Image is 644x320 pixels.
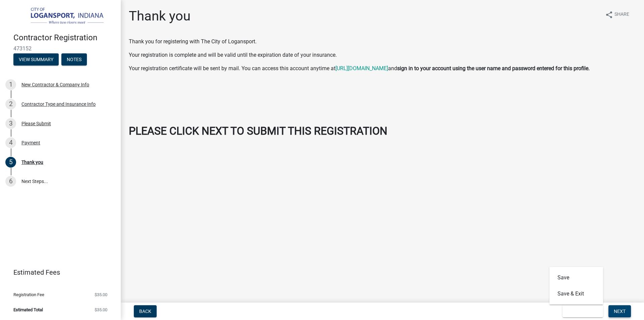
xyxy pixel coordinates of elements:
[614,11,629,19] span: Share
[5,99,16,109] div: 2
[61,53,87,65] button: Notes
[562,305,603,317] button: Save & Exit
[13,292,44,297] span: Registration Fee
[95,292,107,297] span: $35.00
[5,137,16,148] div: 4
[21,102,96,106] div: Contractor Type and Insurance Info
[129,125,387,137] strong: PLEASE CLICK NEXT TO SUBMIT THIS REGISTRATION
[129,8,191,24] h1: Thank you
[13,7,110,26] img: City of Logansport, Indiana
[5,266,110,279] a: Estimated Fees
[129,64,636,73] p: Your registration certificate will be sent by mail. You can access this account anytime at and
[134,305,157,317] button: Back
[335,65,388,72] a: [URL][DOMAIN_NAME]
[5,176,16,187] div: 6
[21,140,40,145] div: Payment
[129,38,636,46] p: Thank you for registering with The City of Logansport.
[95,308,107,312] span: $35.00
[5,157,16,168] div: 5
[549,270,603,286] button: Save
[5,79,16,90] div: 1
[21,82,89,87] div: New Contractor & Company Info
[139,309,151,314] span: Back
[600,8,635,21] button: shareShare
[13,53,59,65] button: View Summary
[61,57,87,62] wm-modal-confirm: Notes
[608,305,631,317] button: Next
[129,51,636,59] p: Your registration is complete and will be valid until the expiration date of your insurance.
[549,286,603,302] button: Save & Exit
[568,309,594,314] span: Save & Exit
[614,309,626,314] span: Next
[13,57,59,62] wm-modal-confirm: Summary
[21,160,43,165] div: Thank you
[13,45,107,52] span: 473152
[397,65,590,72] strong: sign in to your account using the user name and password entered for this profile.
[21,121,51,126] div: Please Submit
[13,33,115,43] h4: Contractor Registration
[13,308,43,312] span: Estimated Total
[549,267,603,305] div: Save & Exit
[5,118,16,129] div: 3
[605,11,613,19] i: share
